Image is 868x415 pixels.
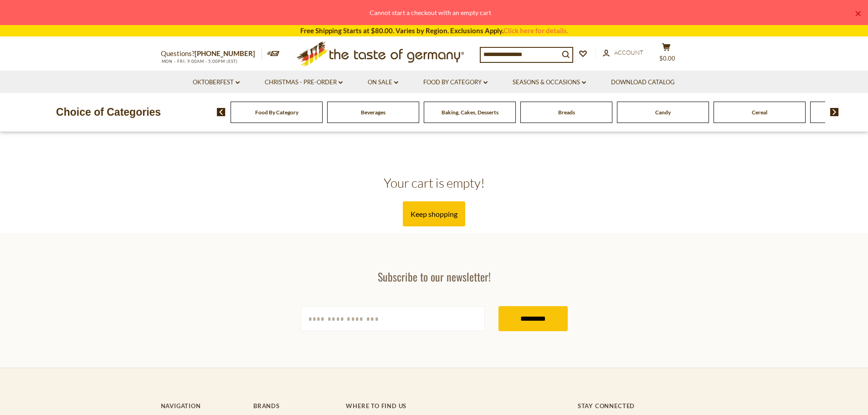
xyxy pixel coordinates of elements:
h2: Your cart is empty! [161,175,708,191]
a: Baking, Cakes, Desserts [442,109,498,116]
a: Cereal [752,109,767,116]
a: Account [603,48,643,58]
a: Beverages [361,109,385,116]
p: Questions? [161,48,262,60]
span: $0.00 [659,55,675,62]
a: Keep shopping [403,201,465,226]
h4: Stay Connected [578,402,708,410]
h4: Brands [253,402,337,410]
button: $0.00 [653,43,680,66]
a: Breads [558,109,575,116]
img: previous arrow [217,108,226,116]
a: On Sale [368,77,398,87]
a: Christmas - PRE-ORDER [265,77,343,87]
a: Oktoberfest [193,77,240,87]
h3: Subscribe to our newsletter! [301,270,568,283]
a: Food By Category [423,77,488,87]
a: × [855,11,861,16]
a: Download Catalog [611,77,675,87]
div: Cannot start a checkout with an empty cart [7,7,853,18]
span: Account [614,49,643,56]
span: MON - FRI, 9:00AM - 5:00PM (EST) [161,59,238,64]
h4: Where to find us [346,402,541,410]
a: Click here for details. [503,26,568,35]
h4: Navigation [161,402,244,410]
a: Candy [655,109,671,116]
img: next arrow [830,108,839,116]
a: Food By Category [255,109,298,116]
a: [PHONE_NUMBER] [195,49,255,57]
a: Seasons & Occasions [513,77,586,87]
